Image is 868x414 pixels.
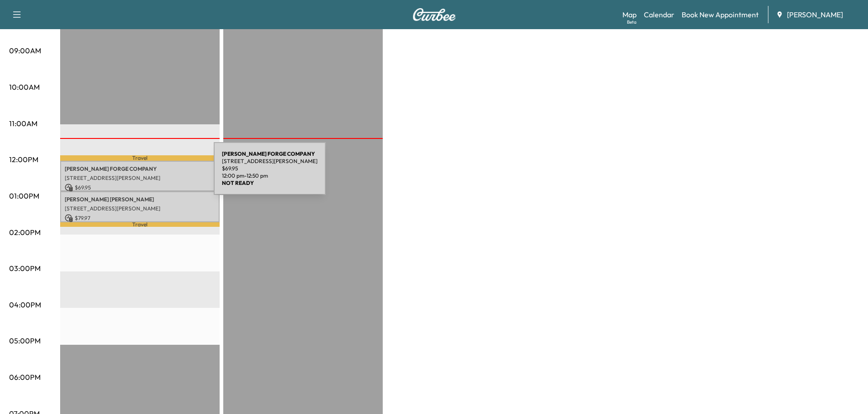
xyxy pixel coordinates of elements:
[9,335,41,346] p: 05:00PM
[644,9,674,20] a: Calendar
[622,9,637,20] a: MapBeta
[412,8,456,21] img: Curbee Logo
[9,82,40,92] p: 10:00AM
[65,214,215,222] p: $ 79.97
[627,19,637,26] div: Beta
[9,45,41,56] p: 09:00AM
[9,227,41,238] p: 02:00PM
[9,154,38,165] p: 12:00PM
[9,372,41,383] p: 06:00PM
[65,174,215,182] p: [STREET_ADDRESS][PERSON_NAME]
[9,190,39,201] p: 01:00PM
[65,184,215,192] p: $ 69.95
[9,263,41,274] p: 03:00PM
[9,299,41,310] p: 04:00PM
[65,205,215,212] p: [STREET_ADDRESS][PERSON_NAME]
[60,155,220,161] p: Travel
[9,118,37,129] p: 11:00AM
[65,196,215,203] p: [PERSON_NAME] [PERSON_NAME]
[65,165,215,173] p: [PERSON_NAME] FORGE COMPANY
[787,9,843,20] span: [PERSON_NAME]
[682,9,759,20] a: Book New Appointment
[60,222,220,227] p: Travel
